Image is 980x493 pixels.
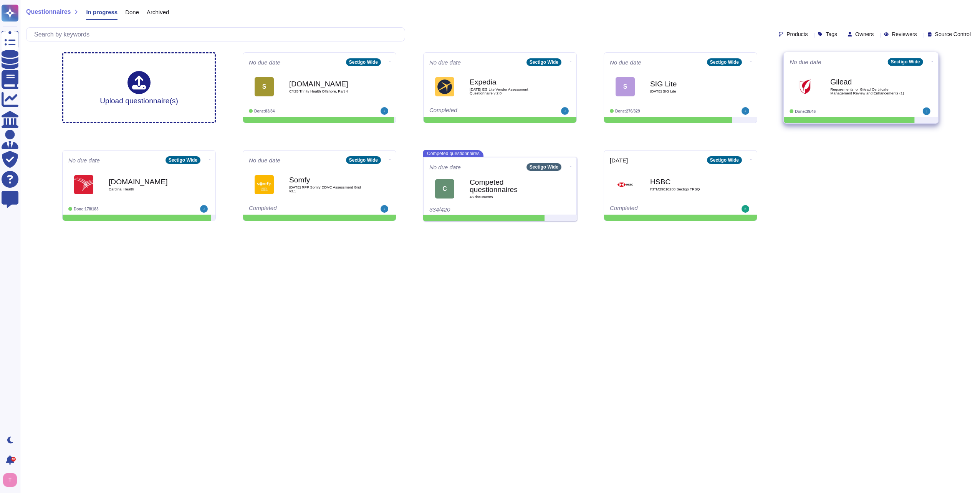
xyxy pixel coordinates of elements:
span: Products [786,31,808,37]
div: Sectigo Wide [707,156,742,164]
img: Logo [616,175,635,194]
b: Gilead [830,78,908,86]
div: C [435,179,454,199]
div: Upload questionnaire(s) [100,71,178,104]
div: S [255,77,274,96]
span: Owners [855,31,874,37]
span: Done [125,9,139,15]
button: user [2,471,22,488]
span: No due date [610,60,641,65]
div: S [616,77,635,96]
b: Competed questionnaires [470,179,546,193]
img: user [742,205,749,213]
div: Sectigo Wide [346,156,381,164]
img: Logo [795,77,815,96]
span: No due date [249,157,280,163]
span: Done: 83/84 [254,109,275,113]
input: Search by keywords [30,28,405,41]
span: Reviewers [892,31,917,37]
b: SIG Lite [650,80,727,88]
span: In progress [86,9,118,15]
img: user [742,107,749,115]
img: user [561,107,569,115]
img: user [381,205,388,213]
img: user [381,107,388,115]
span: Archived [147,9,169,15]
span: No due date [68,157,100,163]
div: Completed [429,107,523,115]
span: Done: 178/183 [74,207,99,211]
div: Sectigo Wide [887,58,923,66]
span: 46 document s [470,195,546,199]
span: No due date [790,59,821,65]
span: No due date [429,164,461,170]
b: [DOMAIN_NAME] [289,80,366,88]
b: HSBC [650,178,727,185]
img: Logo [74,175,93,194]
img: user [3,473,17,487]
span: Competed questionnaires [423,150,483,157]
div: Sectigo Wide [526,58,561,66]
span: RITM29010288 Sectigo TPSQ [650,187,727,191]
span: [DATE] SIG Lite [650,89,727,93]
div: Sectigo Wide [346,58,381,66]
span: Requirements for Gilead Certificate Management Review and Enhancements (1) [830,88,908,95]
span: [DATE] RFP Somfy DDVC Assessment Grid v3.1 [289,185,366,193]
img: user [200,205,208,213]
div: Sectigo Wide [166,156,200,164]
span: Questionnaires [26,9,71,15]
div: Completed [249,205,343,213]
b: Expedia [470,78,546,86]
span: 334/420 [429,206,450,213]
span: CY25 Trinity Health Offshore, Part 4 [289,89,366,93]
img: user [923,108,930,115]
div: Completed [610,205,704,213]
b: Somfy [289,176,366,184]
span: Done: 39/46 [795,109,816,113]
span: [DATE] EG Lite Vendor Assessment Questionnaire v 2.0 [470,88,546,95]
span: Done: 276/329 [615,109,640,113]
span: Cardinal Health [109,187,185,191]
span: [DATE] [610,157,628,163]
span: Tags [826,31,837,37]
img: Logo [255,175,274,194]
span: No due date [249,60,280,65]
div: Sectigo Wide [526,163,561,171]
div: Sectigo Wide [707,58,742,66]
img: Logo [435,77,454,96]
span: No due date [429,60,461,65]
div: 9+ [11,457,16,462]
b: [DOMAIN_NAME] [109,178,185,185]
span: Source Control [935,31,971,37]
